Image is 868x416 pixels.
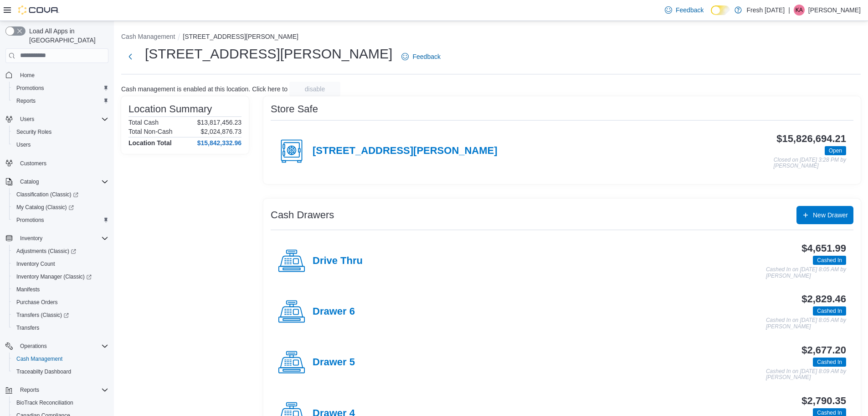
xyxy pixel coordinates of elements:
button: Promotions [9,82,112,95]
a: Traceabilty Dashboard [13,366,75,377]
a: Transfers (Classic) [9,309,112,321]
span: Cash Management [13,353,108,364]
span: Catalog [16,176,108,187]
button: Operations [16,341,51,352]
h4: $15,842,332.96 [197,139,241,147]
h6: Total Cash [128,119,159,126]
a: Cash Management [13,353,66,364]
a: Feedback [661,1,707,19]
span: Users [16,114,108,125]
h3: Store Safe [271,104,318,115]
p: Cashed In on [DATE] 8:05 AM by [PERSON_NAME] [766,267,846,279]
span: Reports [16,97,36,105]
span: Cashed In [817,307,842,315]
button: [STREET_ADDRESS][PERSON_NAME] [183,33,298,40]
p: $13,817,456.23 [197,119,241,126]
span: Adjustments (Classic) [13,246,108,257]
span: Inventory [16,233,108,244]
span: Security Roles [13,126,108,137]
span: Promotions [13,83,108,94]
span: Home [16,69,108,81]
span: disable [305,84,325,94]
h4: [STREET_ADDRESS][PERSON_NAME] [313,145,498,157]
span: Home [20,72,35,79]
span: Cashed In [813,358,846,367]
span: BioTrack Reconciliation [13,397,108,408]
h3: Cash Drawers [271,210,334,221]
h3: $4,651.99 [801,243,846,254]
span: Customers [16,158,108,169]
a: Inventory Count [13,258,59,269]
span: Classification (Classic) [16,191,78,198]
button: Reports [2,384,112,396]
a: BioTrack Reconciliation [13,397,77,408]
button: Cash Management [121,33,175,40]
p: $2,024,876.73 [200,128,241,135]
p: Closed on [DATE] 3:28 PM by [PERSON_NAME] [774,157,846,169]
span: Cashed In [813,306,846,316]
a: Inventory Manager (Classic) [13,271,95,282]
span: Transfers [16,324,39,332]
a: Home [16,70,38,81]
span: Users [16,141,31,148]
h4: Drawer 6 [313,306,355,318]
span: BioTrack Reconciliation [16,399,73,406]
button: Security Roles [9,126,112,138]
span: Cashed In [817,256,842,264]
span: Operations [16,341,108,352]
a: Feedback [398,47,444,66]
span: New Drawer [813,211,848,220]
p: Cash management is enabled at this location. Click here to [121,85,288,93]
span: Customers [20,160,46,167]
a: Security Roles [13,126,55,137]
h4: Drive Thru [313,255,363,267]
button: Inventory [2,232,112,245]
a: My Catalog (Classic) [13,202,77,213]
button: Inventory Count [9,258,112,270]
a: Transfers (Classic) [13,310,72,321]
span: Purchase Orders [16,299,58,306]
p: Cashed In on [DATE] 8:09 AM by [PERSON_NAME] [766,369,846,381]
span: Promotions [13,215,108,226]
a: Adjustments (Classic) [9,245,112,258]
button: Users [16,114,38,125]
span: Traceabilty Dashboard [13,366,108,377]
span: Security Roles [16,128,51,136]
button: disable [289,82,340,96]
span: Inventory Manager (Classic) [13,271,108,282]
a: Reports [13,95,39,106]
span: Load All Apps in [GEOGRAPHIC_DATA] [26,26,108,45]
span: Open [825,146,846,155]
span: Transfers (Classic) [13,310,108,321]
h1: [STREET_ADDRESS][PERSON_NAME] [145,45,392,63]
span: KA [796,5,803,16]
button: Operations [2,340,112,353]
h6: Total Non-Cash [128,128,173,135]
a: Users [13,139,34,150]
button: BioTrack Reconciliation [9,396,112,409]
a: Purchase Orders [13,297,62,308]
p: Cashed In on [DATE] 8:05 AM by [PERSON_NAME] [766,317,846,330]
button: Manifests [9,283,112,296]
span: Reports [13,95,108,106]
span: Reports [16,384,108,395]
button: Reports [16,384,43,395]
span: Catalog [20,178,39,185]
button: Cash Management [9,353,112,365]
span: Users [13,139,108,150]
span: Inventory [20,235,42,242]
div: Kierra Adams [794,5,805,16]
h3: Location Summary [128,104,212,115]
span: Transfers (Classic) [16,311,69,319]
input: Dark Mode [711,5,730,15]
span: Promotions [16,216,44,224]
span: My Catalog (Classic) [13,202,108,213]
button: Home [2,68,112,82]
h3: $2,677.20 [801,345,846,356]
h4: Location Total [128,139,172,147]
button: Customers [2,157,112,170]
button: New Drawer [796,206,853,224]
button: Catalog [16,176,42,187]
a: My Catalog (Classic) [9,201,112,214]
a: Classification (Classic) [13,189,82,200]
